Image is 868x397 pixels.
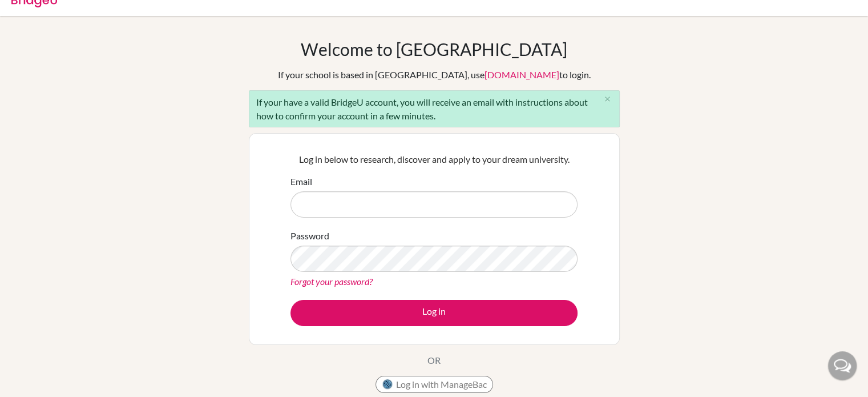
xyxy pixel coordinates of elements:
p: OR [427,354,441,367]
div: If your school is based in [GEOGRAPHIC_DATA], use to login. [278,68,591,82]
p: Log in below to research, discover and apply to your dream university. [290,153,578,166]
div: If your have a valid BridgeU account, you will receive an email with instructions about how to co... [249,90,620,127]
span: Help [26,8,49,18]
h1: Welcome to [GEOGRAPHIC_DATA] [301,39,567,59]
button: Log in [290,300,578,326]
button: Log in with ManageBac [376,376,493,393]
button: Close [596,91,619,108]
a: [DOMAIN_NAME] [485,69,559,80]
i: close [603,95,612,103]
label: Password [290,229,329,243]
a: Forgot your password? [290,276,373,287]
label: Email [290,175,312,189]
